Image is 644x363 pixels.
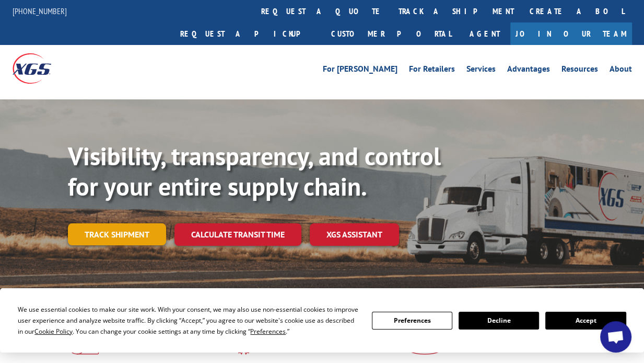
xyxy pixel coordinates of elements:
a: Track shipment [68,223,166,245]
a: Services [466,65,496,76]
a: For Retailers [409,65,455,76]
span: Cookie Policy [34,327,73,336]
a: For [PERSON_NAME] [323,65,397,76]
a: Customer Portal [323,22,459,45]
a: About [610,65,632,76]
a: Request a pickup [172,22,323,45]
a: Calculate transit time [174,223,301,246]
a: [PHONE_NUMBER] [13,6,67,16]
button: Decline [459,312,539,330]
button: Accept [545,312,626,330]
a: Advantages [507,65,550,76]
button: Preferences [372,312,452,330]
a: Join Our Team [510,22,632,45]
a: Agent [459,22,510,45]
b: Visibility, transparency, and control for your entire supply chain. [68,140,441,202]
div: Open chat [600,321,631,353]
a: XGS ASSISTANT [310,223,399,246]
div: We use essential cookies to make our site work. With your consent, we may also use non-essential ... [18,304,359,337]
span: Preferences [250,327,286,336]
a: Resources [561,65,598,76]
